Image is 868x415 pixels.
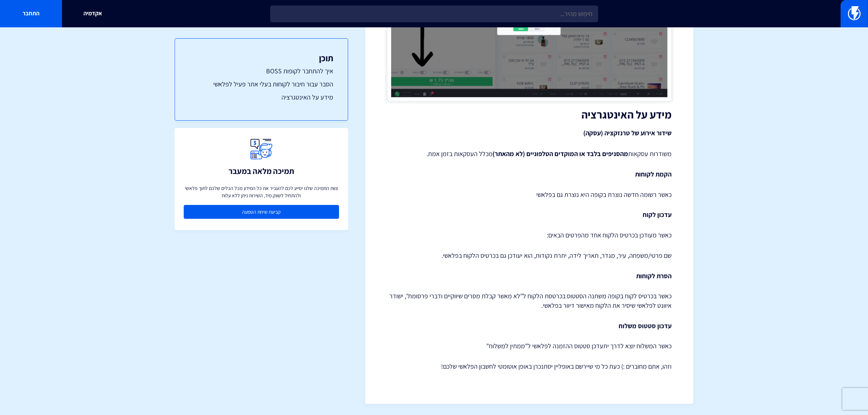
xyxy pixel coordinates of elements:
[387,190,672,199] p: כאשר רשומה חדשה נוצרת בקופה היא נוצרת גם בפלאשי
[643,210,672,219] strong: עדכון לקוח
[270,5,598,22] input: חיפוש מהיר...
[636,272,672,280] strong: הסרת לקוחות
[635,170,672,178] strong: הקמת לקוחות
[387,251,672,260] p: שם פרטי/משפחה, עיר, מגדר, תאריך לידה, יתרת נקודות, הוא יעודכן גם בכרטיס הלקוח בפלאשי.
[387,230,672,240] p: כאשר מעודכן בכרטיס הלקוח אחד מהפרטים הבאים:
[387,341,672,351] p: כאשר המשלוח יוצא לדרך יתעדכן סטטוס ההזמנה לפלאשי ל"ממתין למשלוח"
[190,79,333,89] a: הסבר עבור חיבור לקוחות בעלי אתר פעיל לפלאשי
[387,109,672,121] h2: מידע על האינטגרציה
[184,185,339,199] p: צוות התמיכה שלנו יסייע לכם להעביר את כל המידע מכל הכלים שלכם לתוך פלאשי ולהתחיל לשווק מיד, השירות...
[387,291,672,310] p: כאשר בכרטיס לקוח בקופה משתנה הסטטוס בכרטסת הלקוח ל"לא מאשר קבלת מסרים שיווקיים ודברי פרסומת", ישו...
[190,53,333,63] h3: תוכן
[184,205,339,219] a: קביעת שיחת הטמעה
[229,167,294,175] h3: תמיכה מלאה במעבר
[190,66,333,76] a: איך להתחבר לקופות BOSS
[190,93,333,102] a: מידע על האינטגרציה
[387,149,672,159] p: משודרות עסקאות מכלל העסקאות בזמן אמת.
[493,150,628,158] strong: מהסניפים בלבד או המוקדים הטלפוניים (לא מהאתר)
[619,322,672,330] strong: עדכון סטטוס משלוח
[387,362,672,371] p: וזהו, אתם מחוברים :) כעת כל מי שיירשם באופליין יסתנכרן באופן אוטומטי לחשבון הפלאשי שלכם!
[583,129,672,137] strong: שידור אירוע של טרנזקציה (עסקה)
